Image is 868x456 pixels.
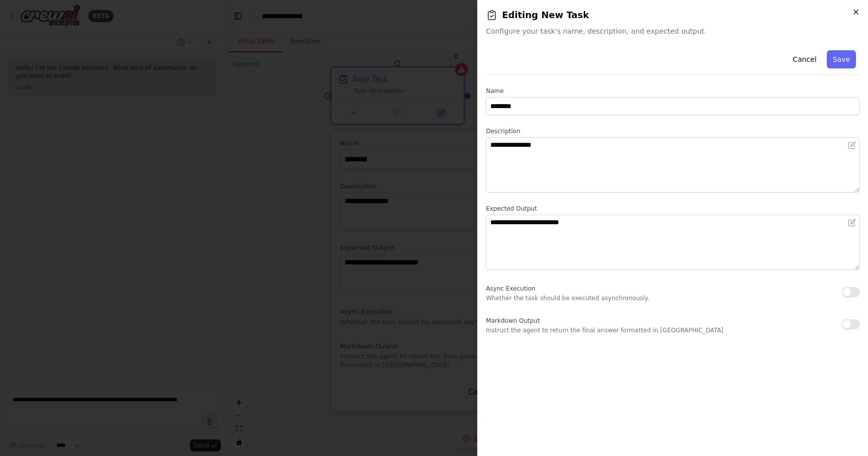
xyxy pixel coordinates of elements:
[787,50,822,68] button: Cancel
[486,285,535,292] span: Async Execution
[486,26,860,36] span: Configure your task's name, description, and expected output.
[486,87,860,95] label: Name
[486,317,539,324] span: Markdown Output
[486,326,723,334] p: Instruct the agent to return the final answer formatted in [GEOGRAPHIC_DATA]
[846,139,858,151] button: Open in editor
[486,127,860,135] label: Description
[846,217,858,229] button: Open in editor
[486,205,860,213] label: Expected Output
[486,8,860,22] h2: Editing New Task
[827,50,856,68] button: Save
[486,294,649,302] p: Whether the task should be executed asynchronously.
